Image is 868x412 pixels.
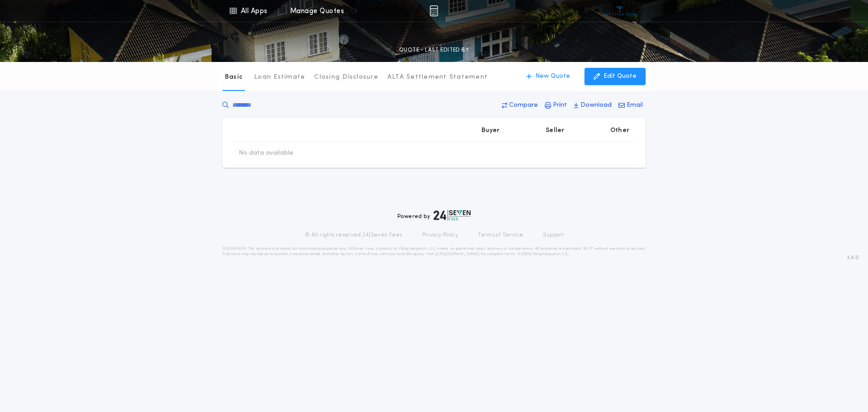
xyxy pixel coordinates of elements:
[399,46,469,55] p: QUOTE - LAST EDITED BY
[222,246,646,257] p: DISCLAIMER: This estimate is provided for informational purposes only. 24|Seven Fees, a product o...
[499,97,541,114] button: Compare
[314,73,378,82] p: Closing Disclosure
[422,232,458,239] a: Privacy Policy
[435,252,480,256] a: [URL][DOMAIN_NAME]
[305,232,402,239] p: © All rights reserved. 24|Seven Fees
[481,126,500,135] p: Buyer
[847,254,859,262] span: 3.8.0
[585,68,646,85] button: Edit Quote
[603,6,637,15] img: vs-icon
[434,210,471,221] img: logo
[397,210,471,221] div: Powered by
[478,232,523,239] a: Terms of Service
[546,126,565,135] p: Seller
[616,97,646,114] button: Email
[604,72,637,81] p: Edit Quote
[225,73,243,82] p: Basic
[254,73,305,82] p: Loan Estimate
[542,97,570,114] button: Print
[517,68,579,85] button: New Quote
[580,101,612,110] p: Download
[543,232,563,239] a: Support
[571,97,614,114] button: Download
[553,101,567,110] p: Print
[610,126,629,135] p: Other
[429,5,438,16] img: img
[535,72,570,81] p: New Quote
[509,101,538,110] p: Compare
[231,142,301,165] td: No data available
[387,73,488,82] p: ALTA Settlement Statement
[627,101,643,110] p: Email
